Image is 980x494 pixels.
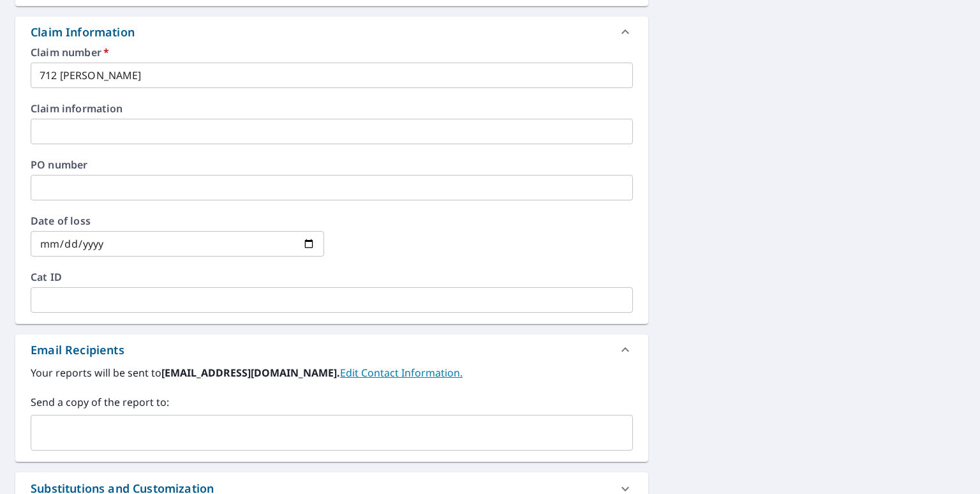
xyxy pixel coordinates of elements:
[31,272,633,282] label: Cat ID
[15,334,648,365] div: Email Recipients
[340,366,463,380] a: EditContactInfo
[15,17,648,47] div: Claim Information
[31,394,633,410] label: Send a copy of the report to:
[31,160,633,170] label: PO number
[31,24,135,41] div: Claim Information
[31,103,633,114] label: Claim information
[31,216,324,226] label: Date of loss
[31,365,633,380] label: Your reports will be sent to
[31,47,633,57] label: Claim number
[31,341,124,359] div: Email Recipients
[161,366,340,380] b: [EMAIL_ADDRESS][DOMAIN_NAME].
